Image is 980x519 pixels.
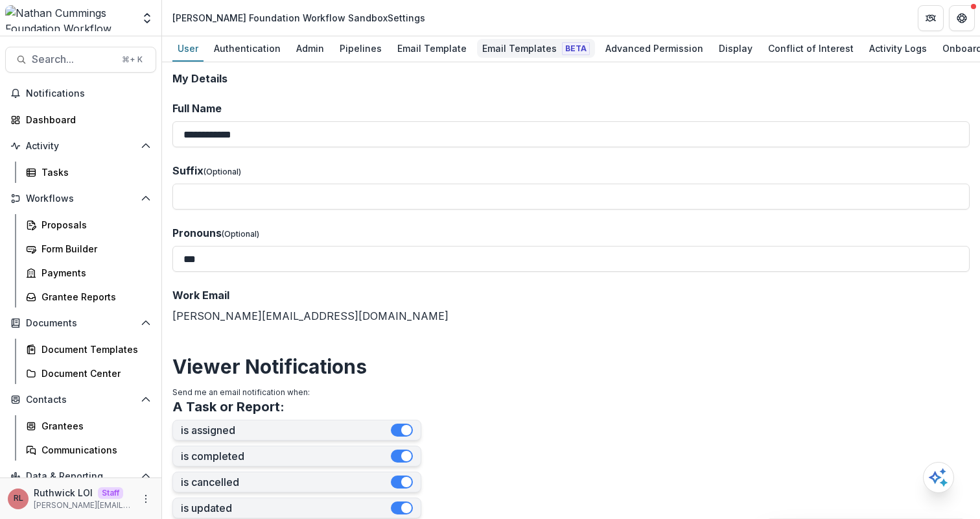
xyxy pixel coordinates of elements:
span: Beta [562,42,590,55]
span: Documents [26,318,135,329]
a: Dashboard [5,109,156,130]
div: Grantee Reports [41,290,146,304]
a: Grantees [21,415,156,437]
div: Ruthwick LOI [14,494,23,503]
a: Document Templates [21,339,156,360]
div: Display [714,39,758,58]
h3: A Task or Report: [172,399,285,415]
button: Open Contacts [5,389,156,410]
a: Grantee Reports [21,286,156,308]
a: Pipelines [334,36,387,62]
span: Suffix [172,164,204,177]
button: Open Data & Reporting [5,466,156,487]
a: Activity Logs [864,36,932,62]
div: Communications [41,443,146,457]
button: Open AI Assistant [923,462,954,493]
a: Proposals [21,214,156,235]
div: Document Center [41,367,146,380]
button: Open Activity [5,136,156,156]
div: Advanced Permission [600,39,708,58]
a: Admin [291,36,329,62]
span: Work Email [172,289,229,302]
span: Search... [32,53,114,66]
div: Activity Logs [864,39,932,58]
a: Communications [21,439,156,461]
a: Conflict of Interest [763,36,859,62]
h2: My Details [172,73,970,85]
div: ⌘ + K [119,53,145,67]
div: User [172,39,204,58]
a: Authentication [209,36,286,62]
div: [PERSON_NAME] Foundation Workflow Sandbox Settings [172,11,425,25]
img: Nathan Cummings Foundation Workflow Sandbox logo [5,5,133,31]
button: Open Documents [5,313,156,333]
p: [PERSON_NAME][EMAIL_ADDRESS][DOMAIN_NAME] [34,500,133,511]
span: Data & Reporting [26,471,135,482]
span: Full Name [172,102,222,115]
button: Search... [5,47,156,73]
label: is completed [181,450,391,463]
div: Conflict of Interest [763,39,859,58]
div: [PERSON_NAME][EMAIL_ADDRESS][DOMAIN_NAME] [172,287,970,324]
button: Open entity switcher [138,5,156,31]
a: User [172,36,204,62]
label: is cancelled [181,476,391,489]
div: Dashboard [26,113,146,127]
div: Form Builder [41,242,146,256]
a: Document Center [21,363,156,384]
button: Partners [918,5,944,31]
span: Pronouns [172,226,222,239]
nav: breadcrumb [167,8,430,27]
a: Email Template [392,36,472,62]
div: Payments [41,266,146,280]
div: Grantees [41,419,146,433]
label: is assigned [181,424,391,437]
button: Notifications [5,83,156,104]
div: Email Templates [477,39,595,58]
div: Tasks [41,165,146,179]
button: Open Workflows [5,188,156,209]
a: Tasks [21,162,156,183]
div: Proposals [41,218,146,232]
button: Get Help [949,5,975,31]
span: Notifications [26,88,151,99]
span: (Optional) [204,167,241,176]
div: Authentication [209,39,286,58]
div: Document Templates [41,343,146,356]
span: Activity [26,141,135,152]
button: More [138,491,154,507]
div: Email Template [392,39,472,58]
h2: Viewer Notifications [172,355,970,378]
div: Pipelines [334,39,387,58]
div: Admin [291,39,329,58]
p: Ruthwick LOI [34,486,93,500]
a: Advanced Permission [600,36,708,62]
a: Display [714,36,758,62]
a: Payments [21,262,156,284]
span: (Optional) [222,229,259,239]
span: Contacts [26,394,135,405]
a: Email Templates Beta [477,36,595,62]
span: Workflows [26,193,135,204]
a: Form Builder [21,238,156,259]
label: is updated [181,502,391,514]
span: Send me an email notification when: [172,387,310,397]
p: Staff [98,487,123,499]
